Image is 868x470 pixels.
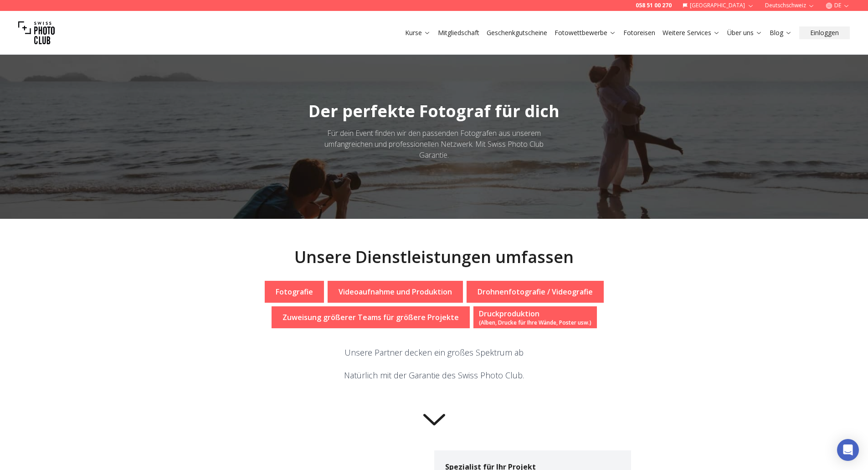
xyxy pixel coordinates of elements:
a: Fotoreisen [623,28,655,37]
button: Weitere Services [659,26,724,39]
p: Videoaufnahme und Produktion [339,286,452,297]
a: Fotowettbewerbe [555,28,616,37]
p: Natürlich mit der Garantie des Swiss Photo Club. [344,369,524,382]
h2: Unsere Dienstleistungen umfassen [294,248,574,266]
div: Druckproduktion [479,308,591,319]
a: Mitgliedschaft [438,28,479,37]
span: Für dein Event finden wir den passenden Fotografen aus unserem umfangreichen und professionellen ... [324,128,544,160]
a: Geschenkgutscheine [487,28,547,37]
p: Fotografie [276,286,313,297]
a: 058 51 00 270 [636,2,672,9]
a: Weitere Services [663,28,720,37]
a: Blog [770,28,792,37]
button: Fotowettbewerbe [551,26,620,39]
div: Open Intercom Messenger [837,439,859,461]
p: Drohnenfotografie / Videografie [478,286,593,297]
button: Kurse [401,26,434,39]
span: Der perfekte Fotograf für dich [308,100,560,122]
button: Mitgliedschaft [434,26,483,39]
p: Unsere Partner decken ein großes Spektrum ab [344,346,524,359]
button: Einloggen [799,26,850,39]
a: Kurse [405,28,431,37]
button: Blog [766,26,796,39]
img: Swiss photo club [18,15,55,51]
button: Geschenkgutscheine [483,26,551,39]
a: Über uns [727,28,762,37]
button: Über uns [724,26,766,39]
span: (Alben, Drucke für Ihre Wände, Poster usw.) [479,319,591,326]
p: Zuweisung größerer Teams für größere Projekte [282,312,459,323]
button: Fotoreisen [620,26,659,39]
